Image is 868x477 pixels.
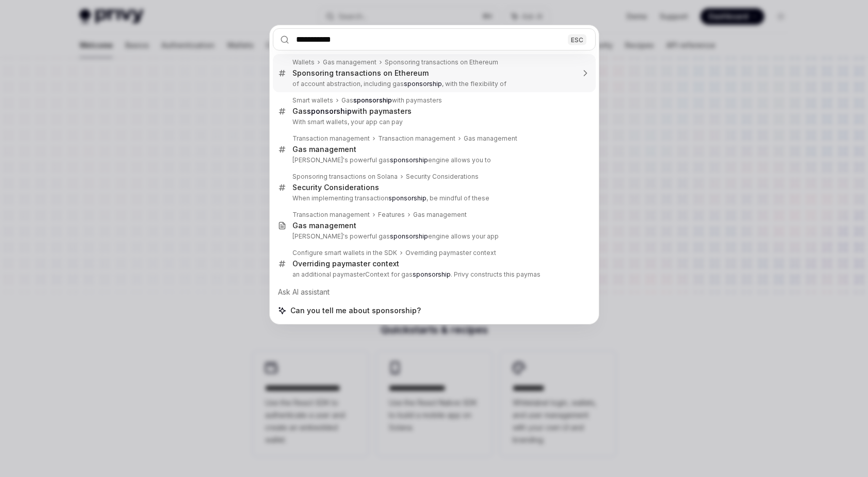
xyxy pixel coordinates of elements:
[388,194,427,202] b: sponsorship
[292,118,574,126] p: With smart wallets, your app can pay
[406,173,479,181] div: Security Considerations
[307,107,352,115] b: sponsorship
[292,270,574,279] p: an additional paymasterContext for gas . Privy constructs this paymas
[292,156,574,164] p: [PERSON_NAME]'s powerful gas engine allows you to
[323,58,376,66] div: Gas management
[292,173,398,181] div: Sponsoring transactions on Solana
[413,211,467,219] div: Gas management
[378,134,455,143] div: Transaction management
[273,283,596,301] div: Ask AI assistant
[405,249,496,257] div: Overriding paymaster context
[404,80,442,88] b: sponsorship
[292,107,412,116] div: Gas with paymasters
[292,259,399,268] div: Overriding paymaster context
[390,156,428,164] b: sponsorship
[292,134,370,143] div: Transaction management
[290,305,421,316] span: Can you tell me about sponsorship?
[292,249,397,257] div: Configure smart wallets in the SDK
[292,145,356,154] div: Gas management
[292,69,429,78] div: Sponsoring transactions on Ethereum
[413,270,451,278] b: sponsorship
[292,96,333,105] div: Smart wallets
[292,211,370,219] div: Transaction management
[292,194,574,202] p: When implementing transaction , be mindful of these
[292,221,356,230] div: Gas management
[292,58,315,66] div: Wallets
[292,80,574,88] p: of account abstraction, including gas , with the flexibility of
[378,211,405,219] div: Features
[390,232,428,240] b: sponsorship
[464,134,517,143] div: Gas management
[353,96,392,104] b: sponsorship
[568,34,586,45] div: ESC
[385,58,498,66] div: Sponsoring transactions on Ethereum
[292,232,574,241] p: [PERSON_NAME]'s powerful gas engine allows your app
[341,96,442,105] div: Gas with paymasters
[292,183,379,192] div: Security Considerations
